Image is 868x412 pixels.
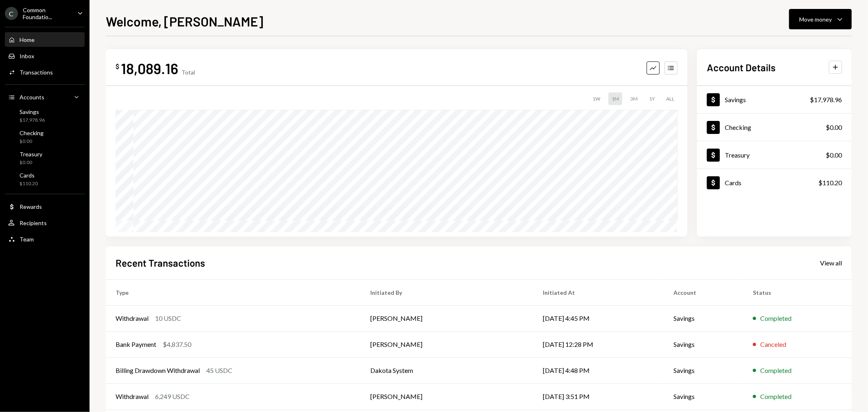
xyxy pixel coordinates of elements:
[20,219,47,226] div: Recipients
[5,148,85,168] a: Treasury$0.00
[20,172,38,179] div: Cards
[627,92,641,105] div: 3M
[116,340,156,349] div: Bank Payment
[743,279,852,305] th: Status
[5,7,18,20] div: C
[697,114,852,141] a: Checking$0.00
[664,331,743,357] td: Savings
[20,69,53,76] div: Transactions
[163,340,191,349] div: $4,837.50
[5,106,85,125] a: Savings$17,978.96
[5,127,85,147] a: Checking$0.00
[20,180,38,187] div: $110.20
[116,313,149,323] div: Withdrawal
[116,366,200,375] div: Billing Drawdown Withdrawal
[361,384,533,410] td: [PERSON_NAME]
[697,141,852,169] a: Treasury$0.00
[663,92,678,105] div: ALL
[820,258,842,267] a: View all
[5,232,85,246] a: Team
[5,90,85,104] a: Accounts
[20,159,42,166] div: $0.00
[106,13,263,29] h1: Welcome, [PERSON_NAME]
[5,32,85,47] a: Home
[608,92,622,105] div: 1M
[664,357,743,384] td: Savings
[818,178,842,188] div: $110.20
[20,53,34,59] div: Inbox
[361,305,533,331] td: [PERSON_NAME]
[789,9,852,29] button: Move money
[20,94,44,101] div: Accounts
[664,305,743,331] td: Savings
[533,357,664,384] td: [DATE] 4:48 PM
[533,305,664,331] td: [DATE] 4:45 PM
[725,151,750,159] div: Treasury
[20,203,42,210] div: Rewards
[20,129,44,136] div: Checking
[826,123,842,132] div: $0.00
[20,151,42,158] div: Treasury
[20,117,45,124] div: $17,978.96
[116,256,205,270] h2: Recent Transactions
[826,150,842,160] div: $0.00
[725,96,746,103] div: Savings
[5,199,85,214] a: Rewards
[707,61,776,74] h2: Account Details
[181,69,195,76] div: Total
[820,259,842,267] div: View all
[116,392,149,401] div: Withdrawal
[533,331,664,357] td: [DATE] 12:28 PM
[20,236,34,243] div: Team
[23,7,71,20] div: Common Foundatio...
[5,215,85,230] a: Recipients
[760,313,791,323] div: Completed
[725,179,741,186] div: Cards
[664,279,743,305] th: Account
[155,313,181,323] div: 10 USDC
[20,36,35,43] div: Home
[533,279,664,305] th: Initiated At
[810,95,842,105] div: $17,978.96
[361,331,533,357] td: [PERSON_NAME]
[206,366,232,375] div: 45 USDC
[361,279,533,305] th: Initiated By
[5,169,85,189] a: Cards$110.20
[760,392,791,401] div: Completed
[725,123,751,131] div: Checking
[106,279,361,305] th: Type
[5,65,85,79] a: Transactions
[20,138,44,145] div: $0.00
[760,366,791,375] div: Completed
[799,15,832,24] div: Move money
[5,48,85,63] a: Inbox
[533,384,664,410] td: [DATE] 3:51 PM
[20,108,45,115] div: Savings
[697,86,852,113] a: Savings$17,978.96
[116,62,119,70] div: $
[589,92,603,105] div: 1W
[121,59,178,77] div: 18,089.16
[760,340,786,349] div: Canceled
[697,169,852,196] a: Cards$110.20
[361,357,533,384] td: Dakota System
[646,92,658,105] div: 1Y
[664,384,743,410] td: Savings
[155,392,190,401] div: 6,249 USDC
